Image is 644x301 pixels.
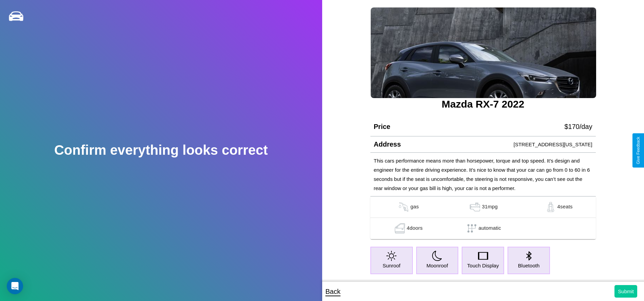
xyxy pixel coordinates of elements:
h4: Address [374,140,401,148]
p: $ 170 /day [564,120,592,133]
p: automatic [479,223,501,233]
p: 31 mpg [482,202,498,212]
h4: Price [374,123,390,131]
div: Open Intercom Messenger [7,278,23,294]
img: gas [468,202,482,212]
p: 4 seats [557,202,573,212]
img: gas [393,223,407,233]
p: Bluetooth [518,261,539,270]
p: Moonroof [426,261,448,270]
p: This cars performance means more than horsepower, torque and top speed. It’s design and engineer ... [374,156,592,193]
p: gas [410,202,419,212]
button: Submit [614,285,637,298]
p: [STREET_ADDRESS][US_STATE] [514,140,592,149]
img: gas [544,202,557,212]
p: Touch Display [467,261,499,270]
p: Back [326,285,341,298]
table: simple table [370,196,596,239]
h2: Confirm everything looks correct [54,143,268,158]
div: Give Feedback [636,137,641,164]
h3: Mazda RX-7 2022 [370,98,596,110]
p: 4 doors [407,223,423,233]
img: gas [397,202,410,212]
p: Sunroof [383,261,401,270]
